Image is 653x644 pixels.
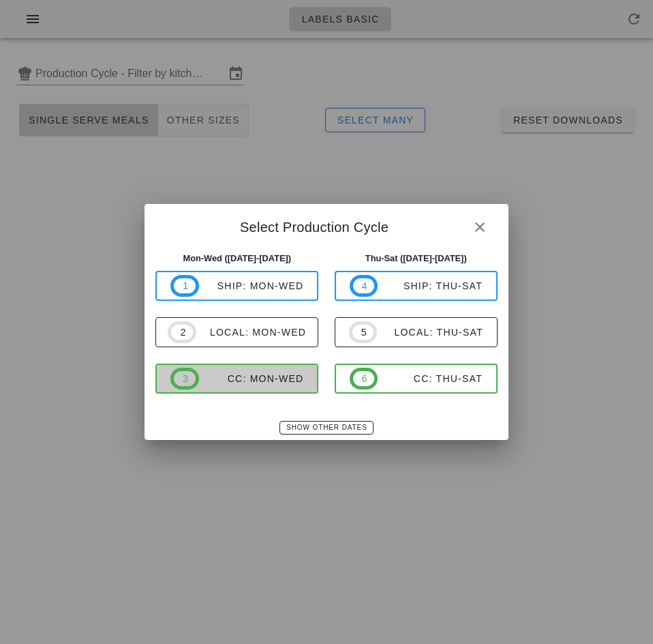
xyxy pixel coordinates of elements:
div: Select Production Cycle [145,204,508,246]
button: 2local: Mon-Wed [155,317,318,347]
div: CC: Thu-Sat [378,373,483,384]
span: 4 [361,278,367,293]
strong: Thu-Sat ([DATE]-[DATE]) [365,253,467,263]
button: Show Other Dates [279,421,373,435]
button: 1ship: Mon-Wed [155,271,318,301]
button: 3CC: Mon-Wed [155,364,318,394]
div: CC: Mon-Wed [199,373,304,384]
span: 5 [361,325,366,340]
div: ship: Mon-Wed [199,280,304,291]
strong: Mon-Wed ([DATE]-[DATE]) [183,253,291,263]
div: local: Thu-Sat [377,327,483,338]
span: 2 [179,325,185,340]
button: 4ship: Thu-Sat [335,271,498,301]
button: 5local: Thu-Sat [335,317,498,347]
span: Show Other Dates [286,424,367,431]
span: 1 [182,278,187,293]
span: 3 [182,371,187,386]
div: local: Mon-Wed [196,327,306,338]
span: 6 [361,371,367,386]
button: 6CC: Thu-Sat [335,364,498,394]
div: ship: Thu-Sat [378,280,483,291]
